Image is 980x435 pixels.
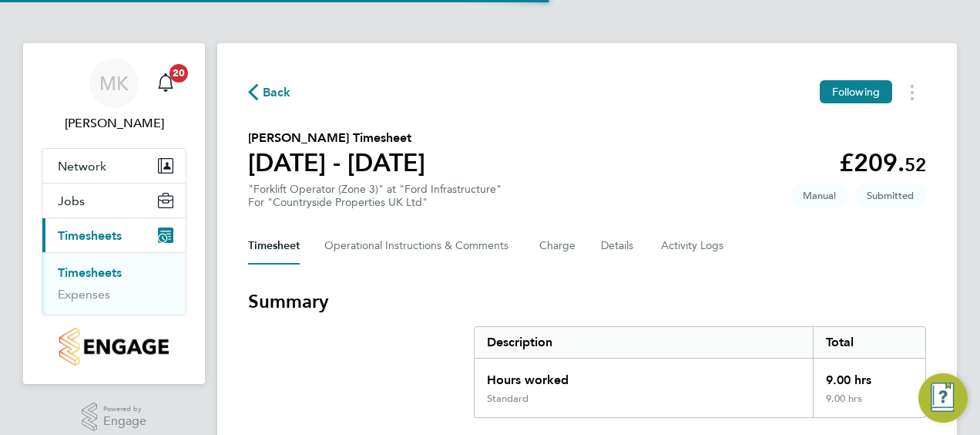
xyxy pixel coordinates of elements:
div: Description [475,327,813,358]
span: This timesheet is Submitted. [854,183,926,208]
button: Charge [539,228,576,265]
span: Marcus Kyzer [42,114,186,133]
span: Engage [103,415,146,428]
span: Timesheets [58,228,122,243]
span: Following [832,85,880,99]
a: Timesheets [58,265,122,280]
div: Hours worked [475,359,813,393]
a: 20 [150,59,181,108]
div: Standard [487,393,529,405]
h3: Summary [248,289,926,314]
h1: [DATE] - [DATE] [248,147,425,178]
button: Activity Logs [661,228,726,265]
button: Back [248,83,291,102]
a: MK[PERSON_NAME] [42,59,186,133]
button: Timesheet [248,228,300,265]
span: MK [99,73,129,93]
span: Back [263,83,291,102]
button: Jobs [42,184,186,217]
div: 9.00 hrs [813,359,925,393]
a: Go to home page [42,328,186,366]
h2: [PERSON_NAME] Timesheet [248,129,425,147]
button: Details [601,228,636,265]
button: Engage Resource Center [918,373,968,423]
span: Powered by [103,403,146,416]
a: Powered byEngage [82,403,147,432]
span: This timesheet was manually created. [790,183,848,208]
span: 52 [904,153,926,176]
span: Jobs [58,194,85,208]
img: countryside-properties-logo-retina.png [59,328,168,366]
button: Operational Instructions & Comments [324,228,515,265]
button: Timesheets [42,218,186,252]
span: Network [58,159,106,174]
button: Timesheets Menu [898,80,926,104]
nav: Main navigation [23,43,205,384]
button: Network [42,149,186,183]
button: Following [820,80,892,103]
div: Summary [474,326,926,418]
div: For "Countryside Properties UK Ltd" [248,196,502,209]
app-decimal: £209. [839,148,926,177]
div: "Forklift Operator (Zone 3)" at "Ford Infrastructure" [248,183,502,209]
div: Timesheets [42,252,186,315]
a: Expenses [58,287,110,302]
span: 20 [169,64,188,83]
div: 9.00 hrs [813,393,925,417]
div: Total [813,327,925,358]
